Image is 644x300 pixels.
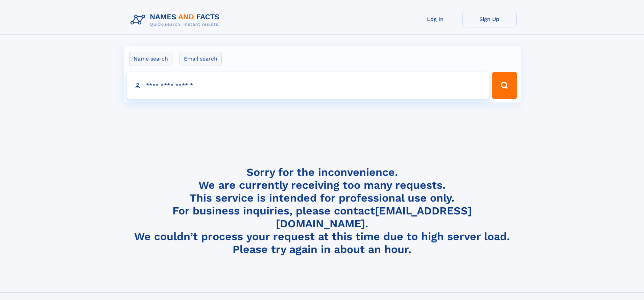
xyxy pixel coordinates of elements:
[408,11,462,27] a: Log In
[276,204,472,230] a: [EMAIL_ADDRESS][DOMAIN_NAME]
[180,52,222,66] label: Email search
[129,52,172,66] label: Name search
[462,11,517,27] a: Sign Up
[127,72,489,99] input: search input
[492,72,517,99] button: Search Button
[128,166,517,256] h4: Sorry for the inconvenience. We are currently receiving too many requests. This service is intend...
[128,11,225,29] img: Logo Names and Facts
